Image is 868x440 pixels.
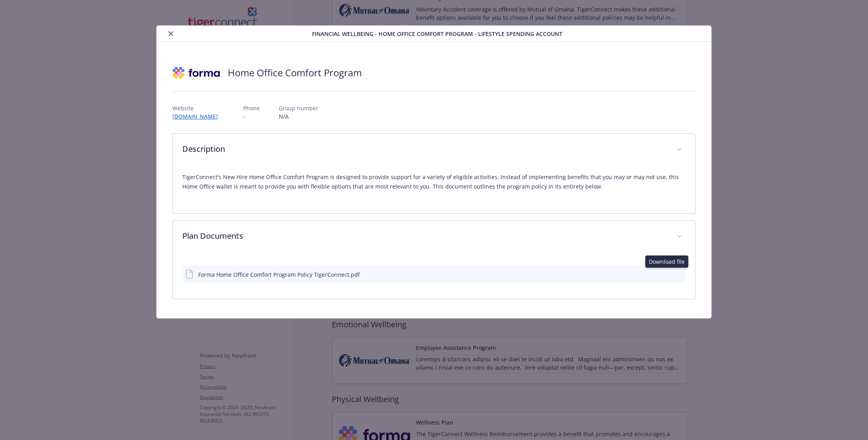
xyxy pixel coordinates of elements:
[645,255,688,268] div: Download file
[182,172,686,191] p: TigerConnect's New Hire Home Office Comfort Program is designed to provide support for a variety ...
[228,66,362,79] h2: Home Office Comfort Program
[182,230,667,242] p: Plan Documents
[173,166,695,213] div: Description
[279,104,318,112] p: Group number
[675,270,683,279] button: preview file
[243,112,260,121] p: -
[279,112,318,121] p: N/A
[173,221,695,253] div: Plan Documents
[663,270,669,279] button: download file
[166,29,176,38] button: close
[172,104,224,112] p: Website
[173,134,695,166] div: Description
[173,253,695,299] div: Plan Documents
[198,270,360,279] div: Forma Home Office Comfort Program Policy TigerConnect.pdf
[172,61,220,85] img: Forma, Inc.
[243,104,260,112] p: Phone
[172,113,224,120] a: [DOMAIN_NAME]
[87,25,781,319] div: details for plan Financial Wellbeing - Home Office Comfort Program - Lifestyle Spending Account
[182,143,667,155] p: Description
[312,30,562,38] span: Financial Wellbeing - Home Office Comfort Program - Lifestyle Spending Account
